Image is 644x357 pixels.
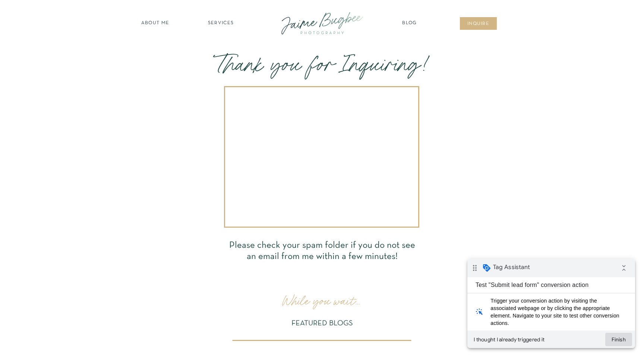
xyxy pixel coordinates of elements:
a: about ME [139,20,171,27]
a: inqUIre [463,20,493,28]
span: Tag Assistant [26,5,63,12]
iframe: Thank you for inquiring! [231,92,411,221]
p: Please check your spam folder if you do not see an email from me within a few minutes! [229,240,415,261]
span: Trigger your conversion action by visiting the associated webpage or by clicking the appropriate ... [23,38,155,68]
i: Collapse debug badge [149,2,164,17]
i: web_traffic [6,46,18,61]
a: SERVICES [200,20,242,27]
button: Finish [138,74,165,88]
p: FEATURED BLOGS [289,318,355,329]
a: Blog [400,20,419,27]
h3: While you wait... [282,294,365,308]
button: I thought I already triggered it [3,74,80,88]
p: Thank you for Inquiring! [216,50,438,84]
